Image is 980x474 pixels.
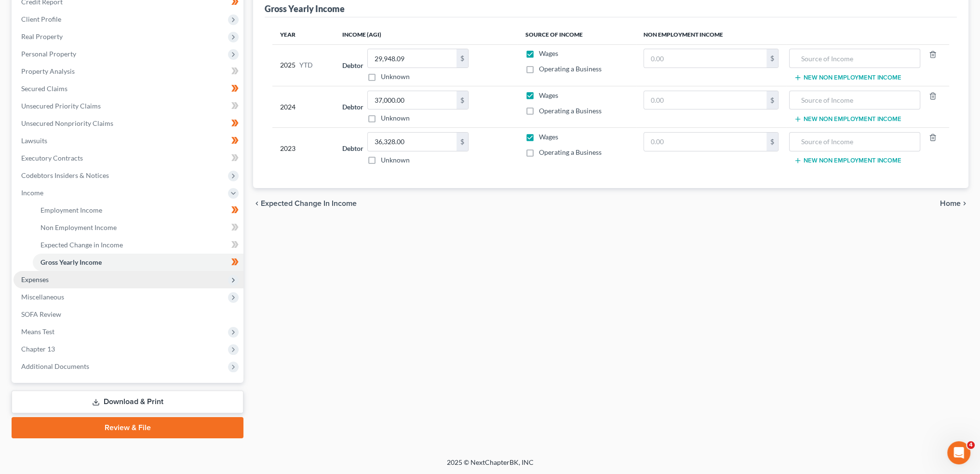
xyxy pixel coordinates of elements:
[794,115,901,123] button: New Non Employment Income
[539,91,558,99] span: Wages
[940,200,968,207] button: Home chevron_right
[261,200,357,207] span: Expected Change in Income
[794,91,915,109] input: Source of Income
[21,136,47,145] span: Lawsuits
[21,50,76,58] span: Personal Property
[539,133,558,141] span: Wages
[13,80,243,97] a: Secured Claims
[21,84,67,93] span: Secured Claims
[21,171,109,179] span: Codebtors Insiders & Notices
[33,202,243,219] a: Employment Income
[21,345,55,353] span: Chapter 13
[766,49,778,68] div: $
[280,49,327,81] div: 2025
[456,91,468,109] div: $
[21,67,75,75] span: Property Analysis
[33,254,243,271] a: Gross Yearly Income
[40,223,117,231] span: Non Employment Income
[13,132,243,149] a: Lawsuits
[21,275,49,284] span: Expenses
[381,155,410,165] label: Unknown
[272,25,335,44] th: Year
[280,132,327,165] div: 2023
[21,310,61,318] span: SOFA Review
[539,148,602,156] span: Operating a Business
[21,327,54,336] span: Means Test
[21,293,64,301] span: Miscellaneous
[21,15,61,23] span: Client Profile
[539,65,602,73] span: Operating a Business
[342,143,363,153] label: Debtor
[342,102,363,112] label: Debtor
[13,97,243,115] a: Unsecured Priority Claims
[794,74,901,81] button: New Non Employment Income
[381,72,410,81] label: Unknown
[21,102,101,110] span: Unsecured Priority Claims
[381,113,410,123] label: Unknown
[21,189,43,197] span: Income
[368,133,456,151] input: 0.00
[12,391,243,413] a: Download & Print
[40,206,102,214] span: Employment Income
[342,60,363,70] label: Debtor
[636,25,949,44] th: Non Employment Income
[766,91,778,109] div: $
[368,91,456,109] input: 0.00
[456,133,468,151] div: $
[253,200,261,207] i: chevron_left
[40,258,102,266] span: Gross Yearly Income
[33,219,243,236] a: Non Employment Income
[961,200,968,207] i: chevron_right
[518,25,636,44] th: Source of Income
[265,3,345,14] div: Gross Yearly Income
[947,441,970,464] iframe: Intercom live chat
[280,91,327,123] div: 2024
[13,115,243,132] a: Unsecured Nonpriority Claims
[794,49,915,68] input: Source of Income
[21,362,89,370] span: Additional Documents
[21,32,63,41] span: Real Property
[644,91,766,109] input: 0.00
[13,149,243,167] a: Executory Contracts
[253,200,357,207] button: chevron_left Expected Change in Income
[794,133,915,151] input: Source of Income
[456,49,468,68] div: $
[21,154,83,162] span: Executory Contracts
[644,133,766,151] input: 0.00
[794,157,901,164] button: New Non Employment Income
[644,49,766,68] input: 0.00
[335,25,517,44] th: Income (AGI)
[368,49,456,68] input: 0.00
[940,200,961,207] span: Home
[13,306,243,323] a: SOFA Review
[539,107,602,115] span: Operating a Business
[539,49,558,57] span: Wages
[33,236,243,254] a: Expected Change in Income
[766,133,778,151] div: $
[967,441,975,449] span: 4
[12,417,243,438] a: Review & File
[299,60,313,70] span: YTD
[13,63,243,80] a: Property Analysis
[40,241,123,249] span: Expected Change in Income
[21,119,113,127] span: Unsecured Nonpriority Claims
